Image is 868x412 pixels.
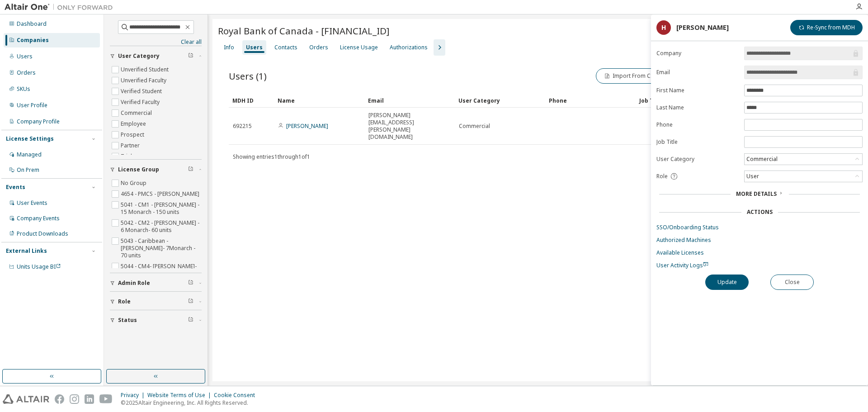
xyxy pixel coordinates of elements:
[745,171,862,182] div: User
[118,52,160,60] span: User Category
[17,230,68,237] div: Product Downloads
[188,52,193,60] span: Clear filter
[188,279,193,287] span: Clear filter
[99,394,113,404] img: youtube.svg
[17,85,30,93] div: SKUs
[55,394,64,404] img: facebook.svg
[121,178,148,189] label: No Group
[656,156,739,163] label: User Category
[274,44,297,51] div: Contacts
[121,151,134,162] label: Trial
[656,104,739,111] label: Last Name
[121,392,147,399] div: Privacy
[368,112,451,141] span: [PERSON_NAME][EMAIL_ADDRESS][PERSON_NAME][DOMAIN_NAME]
[639,93,722,108] div: Job Title
[286,122,328,130] a: [PERSON_NAME]
[656,138,739,146] label: Job Title
[459,123,490,130] span: Commercial
[676,24,729,31] div: [PERSON_NAME]
[110,38,202,46] a: Clear all
[278,93,361,108] div: Name
[233,123,252,130] span: 692215
[246,44,263,51] div: Users
[790,20,863,35] button: Re-Sync from MDH
[121,75,168,86] label: Unverified Faculty
[309,44,328,51] div: Orders
[656,173,668,180] span: Role
[118,317,137,324] span: Status
[745,154,779,164] div: Commercial
[121,118,148,129] label: Employee
[229,70,267,82] span: Users (1)
[121,97,161,108] label: Verified Faculty
[656,69,739,76] label: Email
[656,50,739,57] label: Company
[17,263,61,270] span: Units Usage BI
[233,153,310,161] span: Showing entries 1 through 1 of 1
[121,86,164,97] label: Verified Student
[118,279,150,287] span: Admin Role
[121,108,154,118] label: Commercial
[17,199,47,207] div: User Events
[218,24,389,37] span: Royal Bank of Canada - [FINANCIAL_ID]
[110,310,202,330] button: Status
[656,20,671,35] div: H
[224,44,234,51] div: Info
[110,160,202,180] button: License Group
[368,93,451,108] div: Email
[17,151,42,158] div: Managed
[6,135,54,142] div: License Settings
[736,190,777,198] span: More Details
[110,292,202,312] button: Role
[118,166,159,173] span: License Group
[656,121,739,128] label: Phone
[17,53,33,60] div: Users
[17,20,47,28] div: Dashboard
[17,215,60,222] div: Company Events
[3,394,49,404] img: altair_logo.svg
[121,199,202,218] label: 5041 - CM1 - [PERSON_NAME] - 15 Monarch - 150 units
[121,218,202,236] label: 5042 - CM2 - [PERSON_NAME] - 6 Monarch- 60 units
[121,261,202,279] label: 5044 - CM4- [PERSON_NAME]- 10 Monarch- 100 units.
[121,189,201,199] label: 4654 - PMCS - [PERSON_NAME]
[214,392,260,399] div: Cookie Consent
[745,154,862,165] div: Commercial
[656,237,863,244] a: Authorized Machines
[747,208,773,216] div: Actions
[17,37,49,44] div: Companies
[70,394,79,404] img: instagram.svg
[121,140,142,151] label: Partner
[110,46,202,66] button: User Category
[17,166,39,174] div: On Prem
[596,68,665,84] button: Import From CSV
[6,184,25,191] div: Events
[121,64,170,75] label: Unverified Student
[17,118,60,125] div: Company Profile
[656,87,739,94] label: First Name
[656,224,863,231] a: SSO/Onboarding Status
[458,93,542,108] div: User Category
[656,261,708,269] span: User Activity Logs
[110,273,202,293] button: Admin Role
[6,247,47,255] div: External Links
[188,298,193,305] span: Clear filter
[705,275,749,290] button: Update
[549,93,632,108] div: Phone
[121,399,260,407] p: © 2025 Altair Engineering, Inc. All Rights Reserved.
[232,93,270,108] div: MDH ID
[770,275,814,290] button: Close
[656,249,863,256] a: Available Licenses
[188,166,193,173] span: Clear filter
[85,394,94,404] img: linkedin.svg
[17,69,36,76] div: Orders
[188,317,193,324] span: Clear filter
[17,102,47,109] div: User Profile
[745,171,760,181] div: User
[121,236,202,261] label: 5043 - Caribbean - [PERSON_NAME]- 7Monarch - 70 units
[121,129,146,140] label: Prospect
[118,298,131,305] span: Role
[340,44,378,51] div: License Usage
[147,392,214,399] div: Website Terms of Use
[390,44,428,51] div: Authorizations
[5,3,118,12] img: Altair One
